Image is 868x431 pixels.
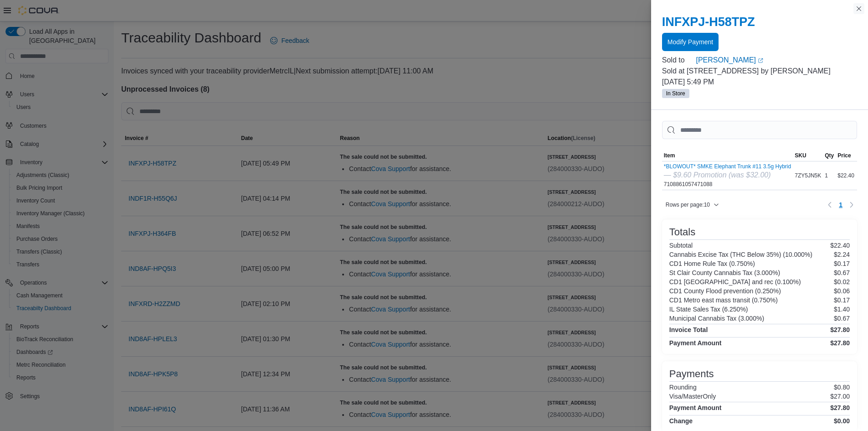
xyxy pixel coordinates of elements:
[664,170,791,181] div: — $9.60 Promotion (was $32.00)
[853,3,864,14] button: Close this dialog
[669,393,716,400] h6: Visa/MasterOnly
[696,55,857,66] a: [PERSON_NAME]External link
[824,199,835,210] button: Previous page
[837,152,851,159] span: Price
[669,306,748,313] h6: IL State Sales Tax (6.250%)
[662,55,694,66] div: Sold to
[669,287,781,295] h6: CD1 County Flood prevention (0.250%)
[834,278,850,286] p: $0.02
[823,170,836,181] div: 1
[834,306,850,313] p: $1.40
[668,37,713,47] span: Modify Payment
[662,199,723,210] button: Rows per page:10
[846,199,857,210] button: Next page
[834,315,850,322] p: $0.67
[662,77,857,88] p: [DATE] 5:49 PM
[836,170,856,181] div: $22.40
[830,404,850,411] h4: $27.80
[669,269,780,276] h6: St Clair County Cannabis Tax (3.000%)
[666,89,685,98] span: In Store
[662,89,689,98] span: In Store
[834,260,850,267] p: $0.17
[664,163,791,188] div: 7108861057471088
[669,278,801,286] h6: CD1 [GEOGRAPHIC_DATA] and rec (0.100%)
[793,150,823,161] button: SKU
[836,150,856,161] button: Price
[834,251,850,258] p: $2.24
[662,150,793,161] button: Item
[669,315,764,322] h6: Municipal Cannabis Tax (3.000%)
[662,15,857,29] h2: INFXPJ-H58TPZ
[758,58,763,63] svg: External link
[834,296,850,304] p: $0.17
[666,201,710,208] span: Rows per page : 10
[839,200,842,209] span: 1
[823,150,836,161] button: Qty
[834,384,850,391] p: $0.80
[830,242,850,249] p: $22.40
[669,260,755,267] h6: CD1 Home Rule Tax (0.750%)
[662,33,719,51] button: Modify Payment
[669,384,697,391] h6: Rounding
[664,152,675,159] span: Item
[830,326,850,333] h4: $27.80
[835,197,846,212] ul: Pagination for table: MemoryTable from EuiInMemoryTable
[662,66,857,77] p: Sold at [STREET_ADDRESS] by [PERSON_NAME]
[834,417,850,425] h4: $0.00
[835,197,846,212] button: Page 1 of 1
[669,296,778,304] h6: CD1 Metro east mass transit (0.750%)
[669,369,714,379] h3: Payments
[825,152,834,159] span: Qty
[669,227,695,238] h3: Totals
[669,326,708,333] h4: Invoice Total
[795,152,806,159] span: SKU
[669,251,812,258] h6: Cannabis Excise Tax (THC Below 35%) (10.000%)
[664,163,791,170] button: *BLOWOUT* SMKE Elephant Trunk #11 3.5g Hybrid
[834,269,850,276] p: $0.67
[830,339,850,347] h4: $27.80
[795,172,821,179] span: 7ZY5JN5K
[669,339,722,347] h4: Payment Amount
[830,393,850,400] p: $27.00
[669,242,693,249] h6: Subtotal
[834,287,850,295] p: $0.06
[662,121,857,139] input: This is a search bar. As you type, the results lower in the page will automatically filter.
[669,417,693,425] h4: Change
[824,197,857,212] nav: Pagination for table: MemoryTable from EuiInMemoryTable
[669,404,722,411] h4: Payment Amount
